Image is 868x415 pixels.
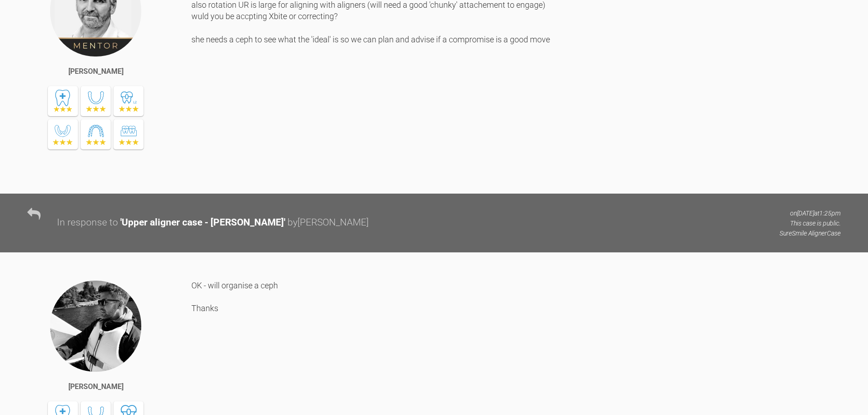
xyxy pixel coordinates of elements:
div: [PERSON_NAME] [68,66,123,77]
p: SureSmile Aligner Case [780,228,841,238]
p: on [DATE] at 1:25pm [780,208,841,218]
img: David Birkin [49,280,142,373]
div: by [PERSON_NAME] [288,215,369,231]
div: ' Upper aligner case - [PERSON_NAME] ' [120,215,285,231]
div: In response to [57,215,118,231]
p: This case is public. [780,218,841,228]
div: [PERSON_NAME] [68,381,123,393]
